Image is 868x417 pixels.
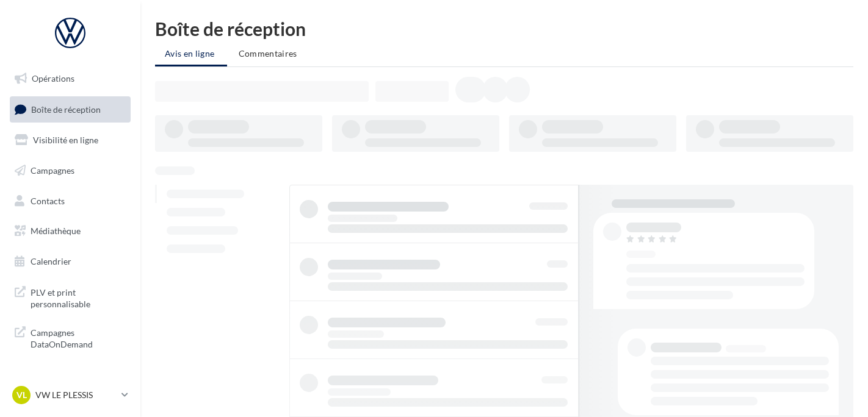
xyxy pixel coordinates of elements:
[239,48,297,59] span: Commentaires
[16,389,27,401] span: VL
[31,256,71,266] span: Calendrier
[33,135,98,145] span: Visibilité en ligne
[31,324,126,351] span: Campagnes DataOnDemand
[35,389,117,401] p: VW LE PLESSIS
[31,226,81,236] span: Médiathèque
[7,279,133,315] a: PLV et print personnalisable
[31,284,126,310] span: PLV et print personnalisable
[7,66,133,91] a: Opérations
[7,158,133,184] a: Campagnes
[7,127,133,153] a: Visibilité en ligne
[155,20,853,38] div: Boîte de réception
[31,104,101,114] span: Boîte de réception
[7,96,133,123] a: Boîte de réception
[7,218,133,244] a: Médiathèque
[31,195,65,205] span: Contacts
[7,249,133,274] a: Calendrier
[32,73,74,84] span: Opérations
[7,319,133,355] a: Campagnes DataOnDemand
[10,383,131,407] a: VL VW LE PLESSIS
[31,165,74,176] span: Campagnes
[7,188,133,214] a: Contacts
